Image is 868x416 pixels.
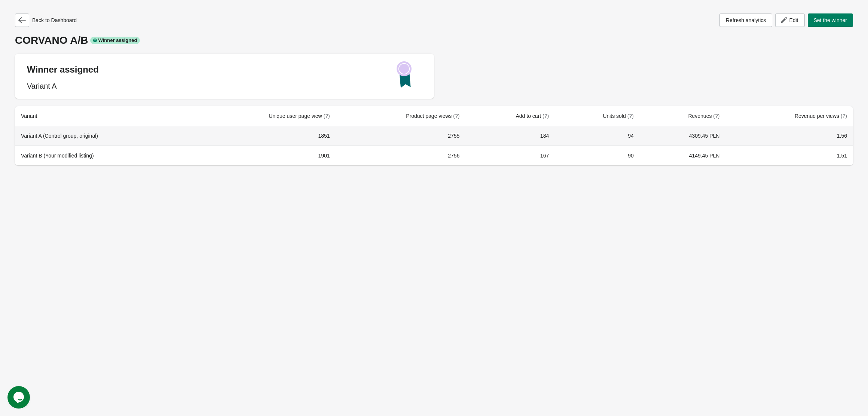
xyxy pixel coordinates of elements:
img: Winner [397,61,412,88]
span: Set the winner [814,17,847,23]
span: Add to cart [516,113,549,119]
span: (?) [542,113,549,119]
div: Variant B (Your modified listing) [21,152,185,159]
span: Edit [789,17,798,23]
td: 2756 [336,146,466,165]
span: Units sold [603,113,633,119]
span: (?) [627,113,634,119]
strong: Winner assigned [27,64,99,74]
span: (?) [713,113,719,119]
td: 167 [465,146,555,165]
span: Revenue per views [795,113,847,119]
button: Set the winner [808,13,853,27]
span: Unique user page view [269,113,330,119]
td: 1851 [191,126,336,146]
span: Revenues [688,113,719,119]
td: 2755 [336,126,466,146]
td: 4149.45 PLN [640,146,726,165]
button: Refresh analytics [719,13,772,27]
td: 184 [465,126,555,146]
span: Variant A [27,82,57,90]
div: Variant A (Control group, original) [21,132,185,140]
div: Winner assigned [90,37,140,44]
iframe: chat widget [7,386,31,409]
td: 1901 [191,146,336,165]
span: Refresh analytics [726,17,766,23]
span: (?) [324,113,330,119]
td: 1.51 [725,146,853,165]
td: 1.56 [725,126,853,146]
span: (?) [453,113,459,119]
span: (?) [841,113,847,119]
td: 90 [555,146,640,165]
td: 4309.45 PLN [640,126,726,146]
th: Variant [15,106,191,126]
div: Back to Dashboard [15,13,77,27]
div: CORVANO A/B [15,34,853,46]
td: 94 [555,126,640,146]
span: Product page views [406,113,459,119]
button: Edit [775,13,804,27]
